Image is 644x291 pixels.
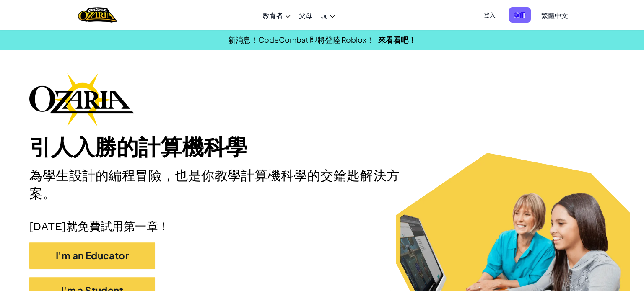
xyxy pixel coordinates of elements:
p: [DATE]就免費試用第一章！ [29,220,615,234]
a: 教育者 [259,4,295,26]
h2: 為學生設計的編程冒險，也是你教學計算機科學的交鑰匙解決方案。 [29,167,421,203]
img: Ozaria branding logo [29,73,134,126]
button: 登入 [479,7,501,23]
h1: 引人入勝的計算機科學 [29,135,615,161]
img: Home [78,6,117,23]
a: 父母 [295,4,317,26]
a: Ozaria by CodeCombat logo [78,6,117,23]
a: 繁體中文 [537,4,572,26]
span: 新消息！CodeCombat 即將登陸 Roblox！ [228,35,374,44]
a: 玩 [317,4,339,26]
a: 來看看吧！ [378,35,416,44]
button: I'm an Educator [29,242,155,269]
span: 教育者 [263,11,283,20]
span: 玩 [321,11,327,20]
span: 繁體中文 [541,11,568,20]
button: 註冊 [509,7,531,23]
